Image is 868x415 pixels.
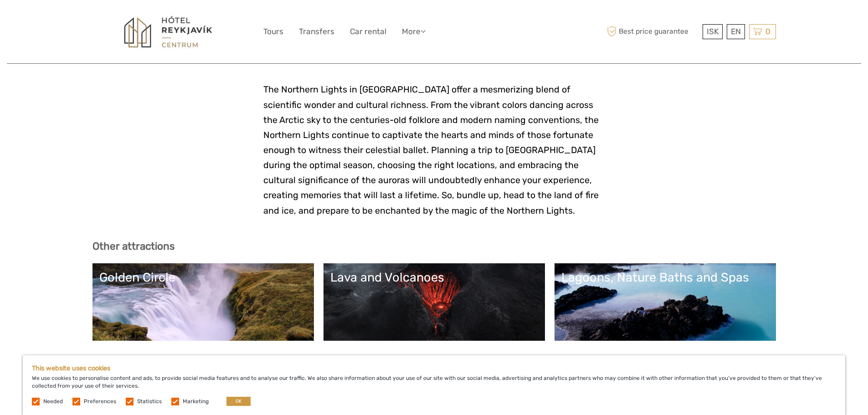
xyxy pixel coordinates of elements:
span: Best price guarantee [605,24,700,39]
a: Transfers [299,25,334,38]
a: More [402,25,426,38]
button: OK [226,397,251,406]
div: Lagoons, Nature Baths and Spas [561,270,769,285]
a: Golden Circle [99,270,307,334]
div: Lava and Volcanoes [330,270,538,285]
label: Needed [43,398,63,405]
a: Lagoons, Nature Baths and Spas [561,270,769,334]
h5: This website uses cookies [32,364,836,372]
a: Car rental [350,25,386,38]
span: ISK [707,27,719,36]
a: Tours [263,25,283,38]
label: Marketing [183,398,209,405]
img: 1302-193844b0-62ee-484d-874e-72dc28c7b514_logo_big.jpg [118,13,218,51]
p: We're away right now. Please check back later! [13,16,103,23]
div: EN [727,24,745,39]
label: Preferences [84,398,116,405]
div: We use cookies to personalise content and ads, to provide social media features and to analyse ou... [23,355,845,415]
span: 0 [764,27,772,36]
label: Statistics [137,398,162,405]
button: Open LiveChat chat widget [105,14,116,25]
b: Other attractions [92,240,175,252]
span: The Northern Lights in [GEOGRAPHIC_DATA] offer a mesmerizing blend of scientific wonder and cultu... [263,84,599,215]
div: Golden Circle [99,270,307,285]
a: Lava and Volcanoes [330,270,538,334]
